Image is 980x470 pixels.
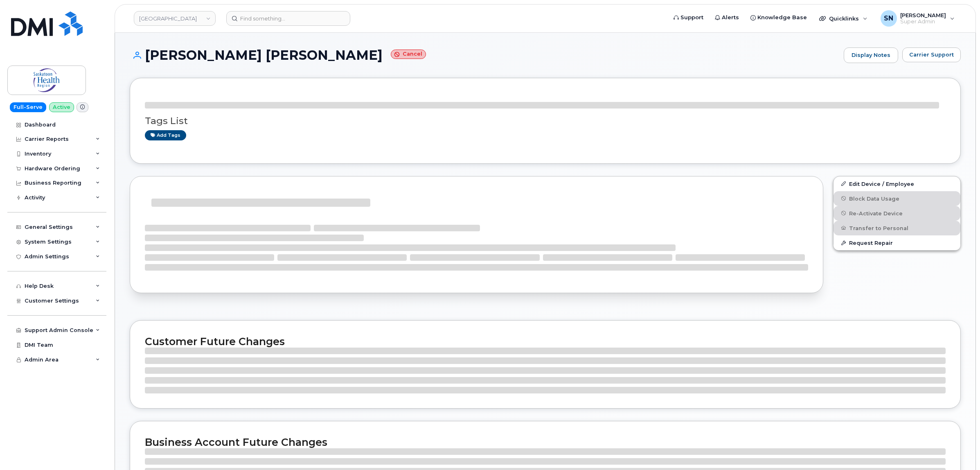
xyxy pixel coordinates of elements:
[391,50,426,59] small: Cancel
[145,436,946,448] h2: Business Account Future Changes
[130,48,840,62] h1: [PERSON_NAME] [PERSON_NAME]
[834,206,960,221] button: Re-Activate Device
[834,176,960,191] a: Edit Device / Employee
[834,235,960,250] button: Request Repair
[145,335,946,348] h2: Customer Future Changes
[902,47,961,62] button: Carrier Support
[834,191,960,206] button: Block Data Usage
[909,51,954,59] span: Carrier Support
[145,116,946,126] h3: Tags List
[849,210,903,216] span: Re-Activate Device
[145,130,186,140] a: Add tags
[834,221,960,235] button: Transfer to Personal
[844,47,898,63] a: Display Notes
